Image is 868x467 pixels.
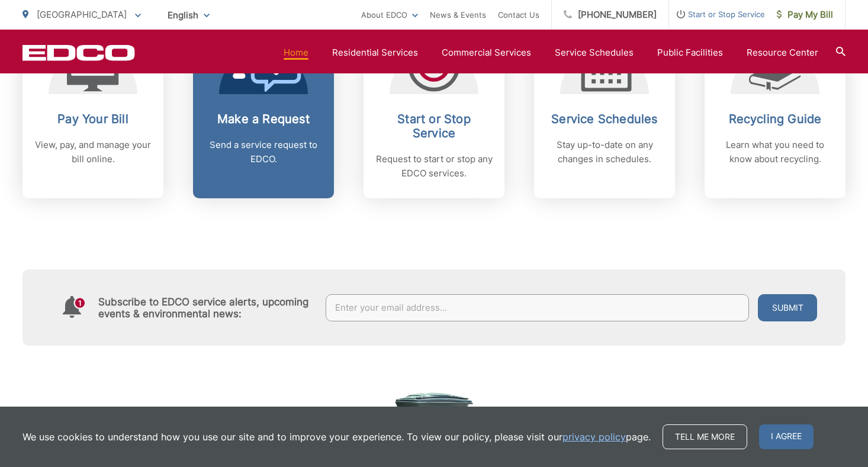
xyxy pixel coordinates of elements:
h2: Make a Request [205,112,322,126]
a: Service Schedules Stay up-to-date on any changes in schedules. [534,17,675,198]
a: Pay Your Bill View, pay, and manage your bill online. [22,17,163,198]
a: privacy policy [562,430,626,444]
a: Recycling Guide Learn what you need to know about recycling. [705,17,846,198]
a: Public Facilities [657,46,723,60]
a: Resource Center [747,46,818,60]
a: News & Events [430,8,486,22]
h4: Subscribe to EDCO service alerts, upcoming events & environmental news: [98,296,314,320]
p: Learn what you need to know about recycling. [716,138,834,166]
a: Home [284,46,308,60]
button: Submit [758,294,817,321]
span: I agree [759,424,814,449]
a: Commercial Services [442,46,531,60]
a: Tell me more [663,424,747,449]
p: We use cookies to understand how you use our site and to improve your experience. To view our pol... [22,430,651,444]
input: Enter your email address... [326,294,750,321]
h2: Recycling Guide [716,112,834,126]
a: Service Schedules [555,46,634,60]
a: EDCD logo. Return to the homepage. [22,44,135,61]
p: Send a service request to EDCO. [205,138,322,166]
a: Contact Us [498,8,539,22]
a: Residential Services [332,46,418,60]
span: [GEOGRAPHIC_DATA] [37,9,127,20]
h2: Pay Your Bill [34,112,152,126]
h2: Start or Stop Service [375,112,493,140]
p: Stay up-to-date on any changes in schedules. [546,138,663,166]
a: About EDCO [361,8,418,22]
p: Request to start or stop any EDCO services. [375,152,493,181]
span: English [159,5,218,25]
p: View, pay, and manage your bill online. [34,138,152,166]
a: Make a Request Send a service request to EDCO. [193,17,334,198]
h2: Service Schedules [546,112,663,126]
span: Pay My Bill [777,8,833,22]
